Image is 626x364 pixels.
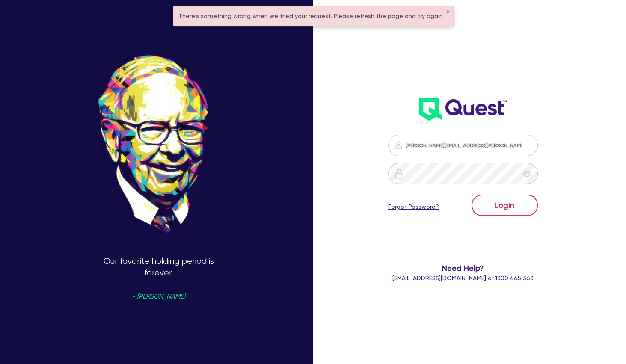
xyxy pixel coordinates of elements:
img: icon-password [394,169,404,179]
button: Login [472,195,538,216]
div: There's something wrong when we tried your request. Please refresh the page and try again [173,6,453,26]
img: wH2k97JdezQIQAAAABJRU5ErkJggg== [419,98,507,121]
a: [EMAIL_ADDRESS][DOMAIN_NAME] [392,275,486,281]
a: Forgot Password? [388,202,439,211]
span: or 1300 465 363 [392,275,534,281]
span: Need Help? [382,262,543,274]
img: icon-password [393,140,403,150]
span: - [PERSON_NAME] [132,293,185,300]
button: ✕ [446,10,450,14]
input: Email address [388,135,538,156]
span: eye [523,169,531,178]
